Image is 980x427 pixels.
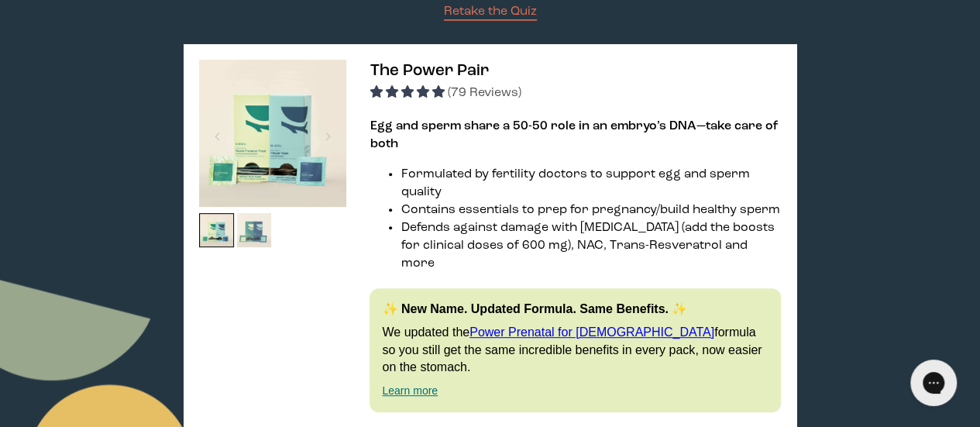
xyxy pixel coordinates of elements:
[199,60,346,207] img: thumbnail image
[401,166,780,201] li: Formulated by fertility doctors to support egg and sperm quality
[444,3,537,21] a: Retake the Quiz
[370,63,488,79] span: The Power Pair
[370,120,777,150] strong: Egg and sperm share a 50-50 role in an embryo’s DNA—take care of both
[382,324,768,376] p: We updated the formula so you still get the same incredible benefits in every pack, now easier on...
[444,5,537,18] span: Retake the Quiz
[401,219,780,273] li: Defends against damage with [MEDICAL_DATA] (add the boosts for clinical doses of 600 mg), NAC, Tr...
[199,213,234,248] img: thumbnail image
[469,325,714,339] a: Power Prenatal for [DEMOGRAPHIC_DATA]
[237,213,272,248] img: thumbnail image
[370,87,447,99] span: 4.92 stars
[382,384,438,397] a: Learn more
[903,354,965,412] iframe: Gorgias live chat messenger
[401,201,780,219] li: Contains essentials to prep for pregnancy/build healthy sperm
[447,87,521,99] span: (79 Reviews)
[382,302,687,315] strong: ✨ New Name. Updated Formula. Same Benefits. ✨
